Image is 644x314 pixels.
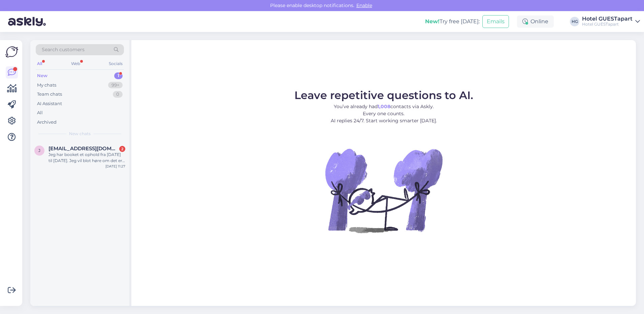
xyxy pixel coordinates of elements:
[378,103,390,109] b: 1,008
[37,91,62,98] div: Team chats
[119,146,125,152] div: 2
[37,100,62,107] div: AI Assistant
[69,131,91,137] span: New chats
[49,152,125,164] div: Jeg har booket et ophold fra [DATE] til [DATE]. Jeg vil blot høre om det er bekræftet at der er e...
[323,130,444,251] img: No Chat active
[37,72,47,79] div: New
[113,91,123,98] div: 0
[114,72,123,79] div: 1
[582,16,633,22] div: Hotel GUESTapart
[425,18,440,25] b: New!
[49,146,119,152] span: julianebredo@outlook.dk
[37,109,43,116] div: All
[37,82,56,89] div: My chats
[570,17,579,26] div: HG
[482,15,509,28] button: Emails
[70,59,82,68] div: Web
[517,15,554,28] div: Online
[36,59,43,68] div: All
[425,18,480,26] div: Try free [DATE]:
[42,46,85,53] span: Search customers
[354,2,374,8] span: Enable
[582,16,640,27] a: Hotel GUESTapartHotel GUESTapart
[105,164,125,169] div: [DATE] 11:27
[5,45,18,58] img: Askly Logo
[294,103,473,124] p: You’ve already had contacts via Askly. Every one counts. AI replies 24/7. Start working smarter [...
[37,119,57,126] div: Archived
[38,148,40,153] span: j
[108,82,123,89] div: 99+
[294,89,473,102] span: Leave repetitive questions to AI.
[107,59,124,68] div: Socials
[582,22,633,27] div: Hotel GUESTapart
